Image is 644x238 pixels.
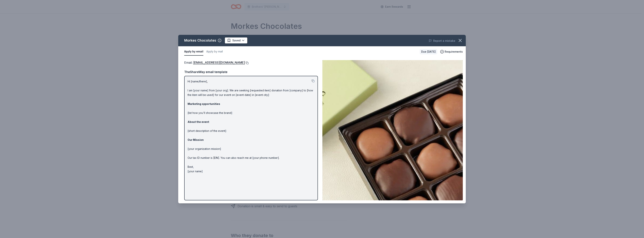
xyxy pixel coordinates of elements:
[184,37,216,43] div: Morkes Chocolates
[188,79,315,174] p: Hi [name/there], I am [your name] from [your org]. We are seeking [requested item] donation from ...
[429,39,455,43] button: Report a mistake
[184,69,318,74] div: TheShareWay email template
[184,61,245,64] span: Email :
[445,49,463,54] span: Requirements
[184,48,203,56] button: Apply by email
[206,48,223,56] button: Apply by mail
[193,60,245,65] a: [EMAIL_ADDRESS][DOMAIN_NAME]
[232,38,241,43] span: Saved
[420,49,437,54] div: Due [DATE]
[224,37,248,44] button: Saved
[188,120,209,123] strong: About the event
[440,49,463,54] button: Requirements
[322,60,463,200] img: Image for Morkes Chocolates
[188,138,204,141] strong: Our Mission
[188,102,220,105] strong: Marketing opportunities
